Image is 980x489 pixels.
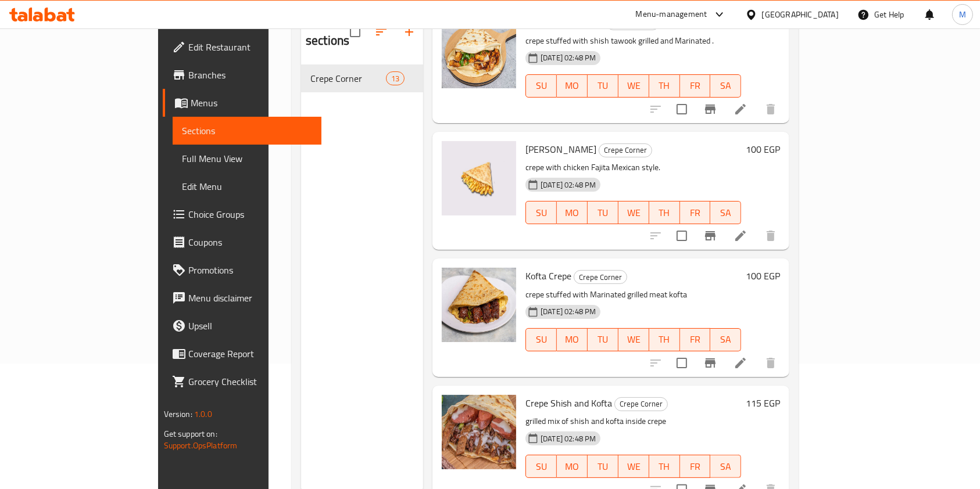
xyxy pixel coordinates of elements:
a: Sections [173,117,322,145]
button: SA [710,201,741,224]
span: [DATE] 02:48 PM [536,52,600,63]
button: FR [680,328,711,351]
img: Kofta Crepe [442,268,516,342]
a: Full Menu View [173,145,322,172]
button: Branch-specific-item [696,349,724,377]
nav: Menu sections [301,60,423,97]
div: Menu-management [636,8,707,21]
h6: 100 EGP [746,14,780,30]
button: TH [649,74,680,98]
button: TU [588,328,618,351]
span: Crepe Corner [615,397,667,411]
span: 13 [387,73,404,84]
button: WE [618,328,649,351]
div: Crepe Corner13 [301,64,423,92]
span: MO [561,458,583,475]
span: Upsell [188,319,313,333]
button: SU [525,74,557,98]
span: Edit Restaurant [188,40,313,54]
span: M [959,8,966,21]
span: SA [715,458,736,475]
button: TU [588,74,618,98]
span: Crepe Corner [574,271,627,284]
span: MO [561,204,583,221]
a: Edit Menu [173,172,322,200]
span: [PERSON_NAME] [525,141,596,158]
button: WE [618,201,649,224]
a: Edit menu item [734,102,747,116]
div: Crepe Corner [599,143,652,157]
span: Full Menu View [182,152,313,166]
span: [DATE] 02:48 PM [536,433,600,444]
button: SA [710,74,741,98]
button: FR [680,74,711,98]
span: Coupons [188,235,313,249]
span: Get support on: [164,426,217,441]
span: Sections [182,124,313,138]
span: Select to update [670,97,694,121]
span: Branches [188,68,313,82]
a: Coupons [163,228,322,256]
button: MO [557,455,588,478]
img: Crepe Shish and Kofta [442,395,516,469]
button: TH [649,328,680,351]
a: Menu disclaimer [163,284,322,312]
span: Edit Menu [182,179,313,193]
span: Select to update [670,224,694,248]
a: Upsell [163,312,322,340]
button: SA [710,328,741,351]
span: TH [654,458,675,475]
span: Crepe Corner [599,143,652,157]
span: Crepe Corner [310,71,386,85]
button: MO [557,201,588,224]
span: FR [685,458,706,475]
button: WE [618,455,649,478]
button: TH [649,201,680,224]
span: MO [561,77,583,94]
span: SA [715,331,736,348]
span: WE [623,204,645,221]
span: FR [685,331,706,348]
button: FR [680,201,711,224]
a: Menus [163,89,322,117]
p: crepe stuffed with Marinated grilled meat kofta [525,287,741,302]
p: crepe stuffed with shish tawook grilled and Marinated . [525,34,741,48]
a: Edit Restaurant [163,33,322,61]
button: MO [557,328,588,351]
span: WE [623,331,645,348]
button: WE [618,74,649,98]
button: TU [588,201,618,224]
button: Branch-specific-item [696,95,724,123]
span: SU [531,204,552,221]
span: TU [592,458,614,475]
div: Crepe Corner [614,397,668,411]
h6: 100 EGP [746,141,780,157]
button: TU [588,455,618,478]
a: Support.OpsPlatform [164,438,238,453]
span: MO [561,331,583,348]
span: WE [623,77,645,94]
span: TH [654,204,675,221]
span: [DATE] 02:48 PM [536,306,600,317]
button: delete [757,222,785,250]
span: Menu disclaimer [188,291,313,305]
span: 1.0.0 [194,407,212,422]
span: Promotions [188,263,313,277]
button: delete [757,95,785,123]
a: Grocery Checklist [163,368,322,395]
h6: 100 EGP [746,268,780,284]
button: Add section [395,18,423,46]
span: TU [592,331,614,348]
a: Promotions [163,256,322,284]
button: Branch-specific-item [696,222,724,250]
span: FR [685,77,706,94]
a: Choice Groups [163,200,322,228]
a: Branches [163,61,322,89]
span: Coverage Report [188,347,313,361]
span: SU [531,77,552,94]
span: Select to update [670,351,694,375]
button: SA [710,455,741,478]
span: SA [715,77,736,94]
span: Version: [164,407,192,422]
